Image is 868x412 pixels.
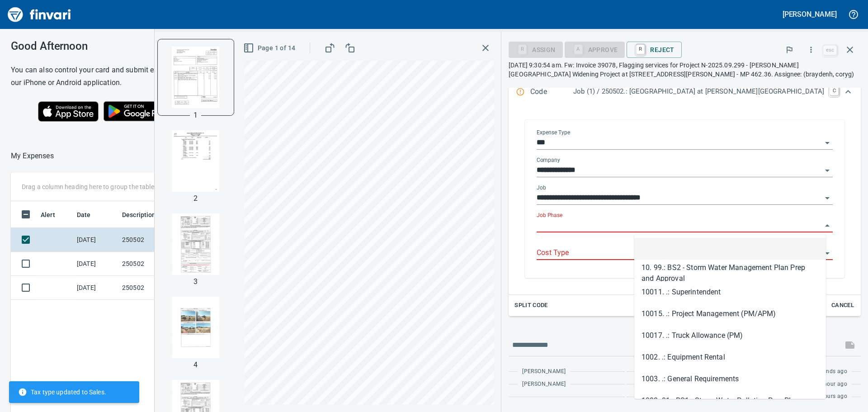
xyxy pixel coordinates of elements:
[22,182,154,191] p: Drag a column heading here to group the table
[634,42,674,57] span: Reject
[118,252,200,276] td: 250502
[165,130,226,192] img: Page 2
[73,276,118,300] td: [DATE]
[830,86,839,95] a: C
[73,252,118,276] td: [DATE]
[823,45,837,55] a: esc
[122,209,168,220] span: Description
[830,300,855,311] span: Cancel
[801,40,821,60] button: More
[193,110,198,121] p: 1
[522,380,566,389] span: [PERSON_NAME]
[783,9,837,19] h5: [PERSON_NAME]
[816,380,847,389] span: an hour ago
[193,360,198,370] p: 4
[41,209,67,220] span: Alert
[245,43,296,54] span: Page 1 of 14
[11,151,54,161] p: My Expenses
[11,151,54,161] nav: breadcrumb
[821,137,834,149] button: Open
[118,228,200,252] td: 250502
[537,130,570,135] label: Expense Type
[165,47,226,108] img: Page 1
[41,209,55,220] span: Alert
[779,40,799,60] button: Flag
[77,209,103,220] span: Date
[530,86,573,98] p: Code
[241,40,299,57] button: Page 1 of 14
[18,388,106,397] span: Tax type updated to Sales.
[634,346,826,368] li: 1002. .: Equipment Rental
[821,219,834,232] button: Close
[821,192,834,204] button: Open
[38,101,99,122] img: Download on the App Store
[165,297,226,358] img: Page 4
[5,4,73,25] img: Finvari
[821,39,861,61] span: Close invoice
[73,228,118,252] td: [DATE]
[509,61,861,79] p: [DATE] 9:30:54 am. Fw: Invoice 39078, Flagging services for Project N-2025.09.299 - [PERSON_NAME]...
[634,325,826,346] li: 10017. .: Truck Allowance (PM)
[537,157,560,163] label: Company
[537,213,562,218] label: Job Phase
[634,260,826,281] li: 10. 99.: BS2 - Storm Water Management Plan Prep and Approval
[565,45,625,53] div: Job Phase required
[509,107,861,316] div: Expand
[634,390,826,412] li: 1003. 01.: BS1 - Storm Water Pollution Prev Plan
[627,42,681,58] button: RReject
[509,77,861,107] div: Expand
[77,209,91,220] span: Date
[821,247,834,260] button: Open
[537,185,546,190] label: Job
[821,164,834,177] button: Open
[509,45,562,53] div: Assign
[514,300,548,311] span: Split Code
[573,86,824,97] p: Job (1) / 250502.: [GEOGRAPHIC_DATA] at [PERSON_NAME][GEOGRAPHIC_DATA]
[512,298,550,313] button: Split Code
[118,276,200,300] td: 250502
[99,96,176,126] img: Get it on Google Play
[122,209,156,220] span: Description
[780,7,839,21] button: [PERSON_NAME]
[816,392,847,401] span: 3 hours ago
[522,367,566,376] span: [PERSON_NAME]
[636,44,645,54] a: R
[193,193,198,204] p: 2
[634,303,826,325] li: 10015. .: Project Management (PM/APM)
[634,368,826,390] li: 1003. .: General Requirements
[839,334,861,356] span: This records your message into the invoice and notifies anyone mentioned
[11,64,203,89] h6: You can also control your card and submit expenses from our iPhone or Android application.
[11,40,203,52] h3: Good Afternoon
[634,281,826,303] li: 10011. .: Superintendent
[165,213,226,275] img: Page 3
[828,298,857,313] button: Cancel
[193,276,198,287] p: 3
